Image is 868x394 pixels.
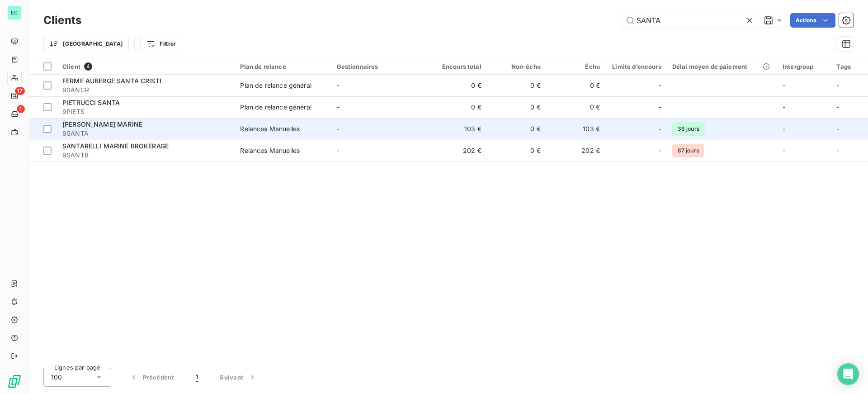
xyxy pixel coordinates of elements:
span: 9PIETS [62,107,229,116]
div: Tags [836,63,863,70]
td: 0 € [428,96,487,118]
div: Limite d’encours [611,63,661,70]
span: 100 [51,373,62,382]
input: Rechercher [622,13,758,28]
span: 1 [17,105,25,113]
span: FERME AUBERGE SANTA CRISTI [62,77,161,85]
span: - [783,103,785,111]
span: - [836,81,839,89]
td: 202 € [428,140,487,161]
td: 0 € [546,75,605,96]
button: [GEOGRAPHIC_DATA] [43,37,129,51]
button: Suivant [209,368,268,387]
span: 87 jours [672,144,704,157]
span: 9SANTA [62,129,229,138]
span: - [337,125,340,133]
span: - [836,103,839,111]
div: Échu [552,63,600,70]
span: - [659,81,661,90]
span: 17 [15,87,25,95]
div: Gestionnaires [337,63,422,70]
span: 1 [196,373,198,382]
td: 103 € [546,118,605,140]
a: 17 [7,89,21,103]
span: 4 [84,62,92,71]
div: Relances Manuelles [240,124,300,133]
td: 103 € [428,118,487,140]
span: [PERSON_NAME] MARINE [62,120,142,128]
h3: Clients [43,12,81,28]
span: SANTARELLI MARINE BROKERAGE [62,142,169,150]
span: 36 jours [672,122,705,136]
span: 9SANTB [62,151,229,160]
button: 1 [185,368,209,387]
div: Non-échu [492,63,541,70]
div: Délai moyen de paiement [672,63,772,70]
button: Précédent [118,368,185,387]
span: - [783,147,785,154]
td: 0 € [487,75,546,96]
span: Client [62,63,80,70]
span: 9SANCR [62,85,229,95]
td: 202 € [546,140,605,161]
a: 1 [7,107,21,121]
span: PIETRUCCI SANTA [62,99,120,106]
button: Filtrer [140,37,182,51]
td: 0 € [487,140,546,161]
div: Plan de relance [240,63,325,70]
div: Relances Manuelles [240,146,300,155]
span: - [836,125,839,133]
div: Open Intercom Messenger [837,363,859,385]
span: - [659,146,661,155]
span: - [783,81,785,89]
span: - [783,125,785,133]
span: - [659,103,661,112]
div: EC [7,5,22,20]
td: 0 € [428,75,487,96]
span: - [337,147,340,154]
div: Plan de relance général [240,81,311,90]
td: 0 € [487,118,546,140]
span: - [659,124,661,133]
div: Encours total [433,63,481,70]
span: - [836,147,839,154]
span: - [337,81,340,89]
div: Plan de relance général [240,103,311,112]
div: Intergroup [783,63,826,70]
img: Logo LeanPay [7,374,22,389]
span: - [337,103,340,111]
td: 0 € [546,96,605,118]
td: 0 € [487,96,546,118]
button: Actions [790,13,835,28]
